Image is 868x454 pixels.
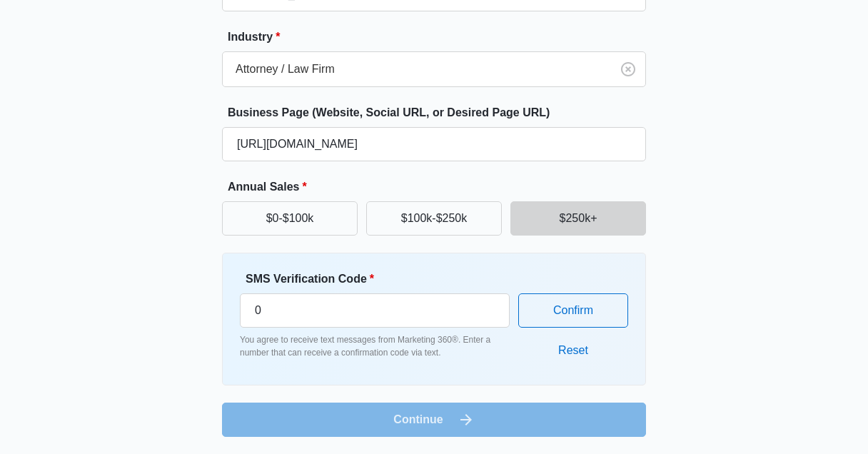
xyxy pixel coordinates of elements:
[544,333,602,368] button: Reset
[366,201,502,236] button: $100k-$250k
[228,104,652,121] label: Business Page (Website, Social URL, or Desired Page URL)
[222,127,646,161] input: e.g. janesplumbing.com
[222,201,358,236] button: $0-$100k
[617,58,640,81] button: Clear
[510,201,646,236] button: $250k+
[240,333,510,359] p: You agree to receive text messages from Marketing 360®. Enter a number that can receive a confirm...
[228,29,652,46] label: Industry
[246,271,515,288] label: SMS Verification Code
[240,293,510,328] input: Enter verification code
[228,178,652,196] label: Annual Sales
[518,293,628,328] button: Confirm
